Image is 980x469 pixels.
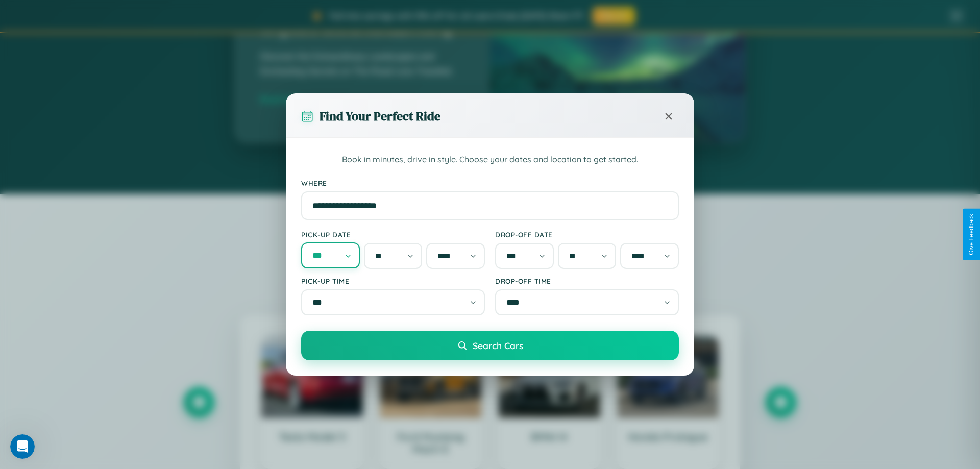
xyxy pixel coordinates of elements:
label: Pick-up Date [301,230,485,239]
label: Where [301,179,679,187]
label: Drop-off Date [495,230,679,239]
span: Search Cars [473,340,523,351]
label: Drop-off Time [495,277,679,285]
button: Search Cars [301,331,679,360]
p: Book in minutes, drive in style. Choose your dates and location to get started. [301,153,679,166]
h3: Find Your Perfect Ride [320,108,440,125]
label: Pick-up Time [301,277,485,285]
